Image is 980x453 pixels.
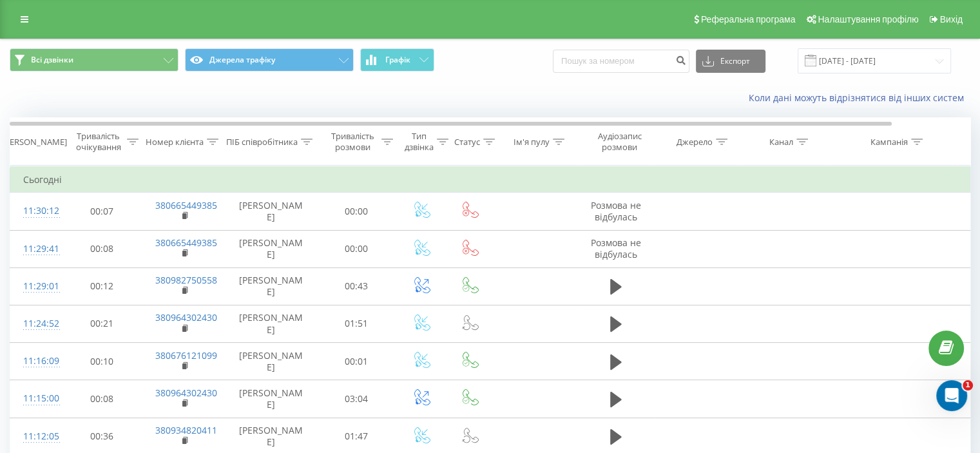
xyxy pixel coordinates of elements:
div: Кампанія [870,137,908,148]
a: 380964302430 [155,387,217,399]
button: Експорт [696,50,765,73]
div: Джерело [677,137,713,148]
span: Налаштування профілю [818,14,918,24]
td: 00:08 [62,380,142,418]
a: 380665449385 [155,199,217,211]
div: Статус [454,137,480,148]
button: Графік [360,48,434,72]
div: Аудіозапис розмови [588,131,651,153]
td: 00:00 [316,230,397,267]
div: Тривалість очікування [73,131,124,153]
span: Графік [385,55,410,64]
span: 1 [963,380,973,390]
a: Коли дані можуть відрізнятися вiд інших систем [749,92,970,104]
div: Тип дзвінка [405,131,434,153]
td: 00:00 [316,193,397,230]
iframe: Intercom live chat [936,380,967,411]
td: 00:01 [316,343,397,380]
div: ПІБ співробітника [226,137,298,148]
td: 00:12 [62,267,142,305]
span: Всі дзвінки [31,55,73,65]
a: 380665449385 [155,236,217,249]
div: Номер клієнта [146,137,204,148]
td: [PERSON_NAME] [226,305,316,342]
td: 00:08 [62,230,142,267]
div: 11:12:05 [23,424,49,449]
div: Ім'я пулу [514,137,550,148]
input: Пошук за номером [553,50,689,73]
a: 380982750558 [155,274,217,286]
a: 380676121099 [155,349,217,361]
td: [PERSON_NAME] [226,343,316,380]
div: Канал [769,137,793,148]
a: 380934820411 [155,424,217,436]
button: Джерела трафіку [185,48,354,72]
td: 00:07 [62,193,142,230]
div: [PERSON_NAME] [2,137,67,148]
div: 11:29:01 [23,274,49,299]
td: 01:51 [316,305,397,342]
td: 00:10 [62,343,142,380]
div: 11:30:12 [23,198,49,224]
td: [PERSON_NAME] [226,380,316,418]
div: 11:24:52 [23,311,49,336]
div: 11:15:00 [23,386,49,411]
div: 11:16:09 [23,349,49,374]
div: Тривалість розмови [327,131,378,153]
span: Реферальна програма [701,14,796,24]
span: Вихід [940,14,963,24]
button: Всі дзвінки [10,48,178,72]
span: Розмова не відбулась [591,199,641,223]
a: 380964302430 [155,311,217,323]
td: 03:04 [316,380,397,418]
td: 00:21 [62,305,142,342]
td: 00:43 [316,267,397,305]
td: [PERSON_NAME] [226,267,316,305]
div: 11:29:41 [23,236,49,262]
td: [PERSON_NAME] [226,193,316,230]
td: [PERSON_NAME] [226,230,316,267]
span: Розмова не відбулась [591,236,641,260]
